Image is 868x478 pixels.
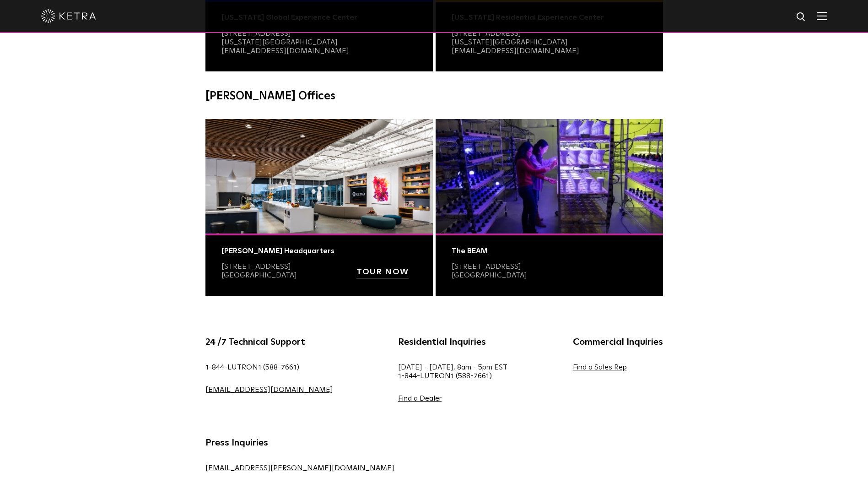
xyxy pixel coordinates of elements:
[398,372,492,380] a: 1-844-LUTRON1 (588-7661)
[356,268,409,276] strong: TOUR NOW
[205,119,433,234] img: 036-collaboration-studio-2 copy
[356,268,409,278] a: TOUR NOW
[221,247,417,255] div: [PERSON_NAME] Headquarters
[436,119,663,234] img: Austin Photo@2x
[41,9,96,23] img: ketra-logo-2019-white
[205,335,333,349] h5: 24 /7 Technical Support
[796,11,807,23] img: search icon
[452,38,568,46] a: [US_STATE][GEOGRAPHIC_DATA]
[205,464,394,472] a: [EMAIL_ADDRESS][PERSON_NAME][DOMAIN_NAME]
[573,335,663,349] h5: Commercial Inquiries
[221,47,349,54] a: [EMAIL_ADDRESS][DOMAIN_NAME]
[398,335,507,349] h5: Residential Inquiries
[452,30,521,37] a: [STREET_ADDRESS]
[221,272,297,279] a: [GEOGRAPHIC_DATA]
[205,386,333,393] a: [EMAIL_ADDRESS][DOMAIN_NAME]
[221,30,291,37] a: [STREET_ADDRESS]
[398,395,442,402] a: Find a Dealer
[817,11,827,20] img: Hamburger%20Nav.svg
[221,38,338,46] a: [US_STATE][GEOGRAPHIC_DATA]
[221,263,291,270] a: [STREET_ADDRESS]
[452,272,527,279] a: [GEOGRAPHIC_DATA]
[452,247,647,255] div: The BEAM
[398,363,507,380] p: [DATE] - [DATE], 8am - 5pm EST
[452,263,521,270] a: [STREET_ADDRESS]
[452,47,579,54] a: [EMAIL_ADDRESS][DOMAIN_NAME]
[573,364,627,371] a: Find a Sales Rep
[205,364,299,371] a: 1-844-LUTRON1 (588-7661)
[205,87,663,105] h4: [PERSON_NAME] Offices
[205,435,394,450] h5: Press Inquiries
